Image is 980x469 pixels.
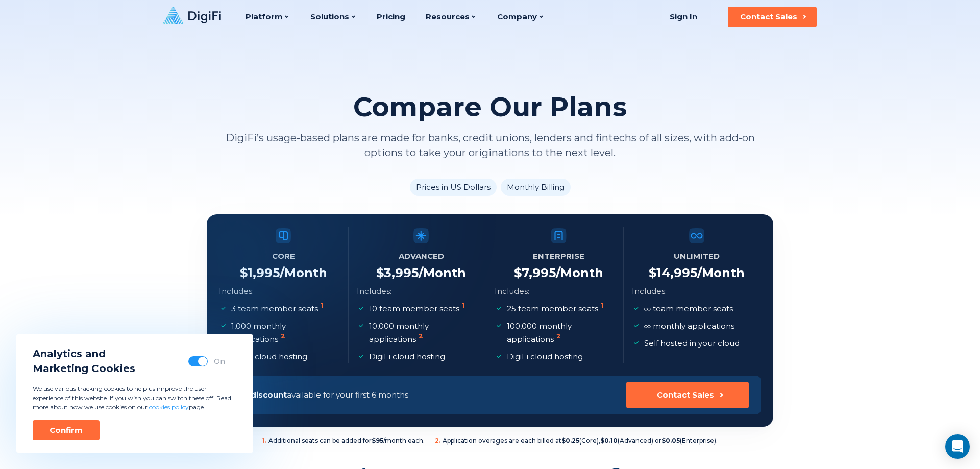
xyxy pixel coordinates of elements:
[231,319,338,346] p: 1,000 monthly applications
[419,265,466,280] span: /Month
[514,265,603,281] h4: $ 7,995
[33,347,135,361] span: Analytics and
[33,384,237,412] p: We use various tracking cookies to help us improve the user experience of this website. If you wi...
[214,356,225,366] div: On
[262,437,425,445] span: Additional seats can be added for /month each.
[410,179,497,196] li: Prices in US Dollars
[501,179,571,196] li: Monthly Billing
[372,437,383,445] b: $95
[507,350,583,363] p: DigiFi cloud hosting
[435,437,718,445] span: Application overages are each billed at (Core), (Advanced) or (Enterprise).
[231,390,287,400] span: 50% discount
[661,437,680,445] b: $0.05
[632,285,667,298] p: Includes:
[626,382,749,408] button: Contact Sales
[353,92,627,122] h2: Compare Our Plans
[207,131,773,160] p: DigiFi’s usage-based plans are made for banks, credit unions, lenders and fintechs of all sizes, ...
[507,302,605,315] p: 25 team member seats
[231,350,307,363] p: DigiFi cloud hosting
[945,434,970,459] div: Open Intercom Messenger
[369,302,467,315] p: 10 team member seats
[657,390,714,400] div: Contact Sales
[262,437,266,445] sup: 1 .
[495,285,529,298] p: Includes:
[556,332,561,340] sup: 2
[561,437,579,445] b: $0.25
[321,302,323,309] sup: 1
[231,388,408,402] p: available for your first 6 months
[33,420,100,440] button: Confirm
[399,249,444,263] h5: Advanced
[50,425,83,435] div: Confirm
[462,302,464,309] sup: 1
[435,437,440,445] sup: 2 .
[369,319,476,346] p: 10,000 monthly applications
[369,350,445,363] p: DigiFi cloud hosting
[644,302,733,315] p: team member seats
[657,7,709,27] a: Sign In
[644,319,734,333] p: monthly applications
[728,7,817,27] button: Contact Sales
[601,302,603,309] sup: 1
[376,265,466,281] h4: $ 3,995
[697,265,745,280] span: /Month
[149,403,189,411] a: cookies policy
[674,249,720,263] h5: Unlimited
[419,332,423,340] sup: 2
[556,265,603,280] span: /Month
[740,12,797,22] div: Contact Sales
[281,332,285,340] sup: 2
[507,319,614,346] p: 100,000 monthly applications
[533,249,584,263] h5: Enterprise
[33,361,135,376] span: Marketing Cookies
[600,437,618,445] b: $0.10
[649,265,745,281] h4: $ 14,995
[644,337,740,350] p: Self hosted in your cloud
